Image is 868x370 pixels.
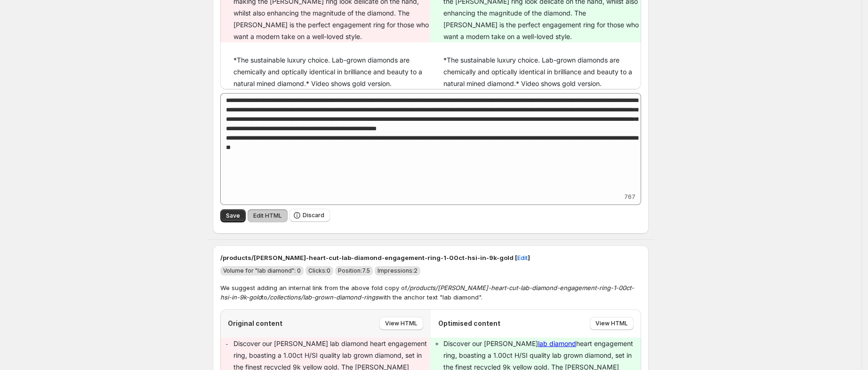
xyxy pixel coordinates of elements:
span: Position: 7.5 [338,267,370,274]
div: *The sustainable luxury choice. Lab-grown diamonds are chemically and optically identical in bril... [443,42,641,89]
span: Save [226,212,240,220]
p: We suggest adding an internal link from the above fold copy of to with the anchor text "lab diamo... [220,283,641,302]
span: View HTML [385,320,418,327]
span: Edit HTML [253,212,282,220]
span: Volume for "lab diamond": 0 [223,267,301,274]
a: lab diamond [538,339,576,347]
span: Impressions: 2 [378,267,418,274]
button: View HTML [379,317,423,330]
div: *The sustainable luxury choice. Lab-grown diamonds are chemically and optically identical in bril... [233,42,430,89]
button: Edit [512,250,533,265]
span: Edit [517,253,528,262]
em: /collections/lab-grown-diamond-rings [267,293,378,301]
p: /products/[PERSON_NAME]-heart-cut-lab-diamond-engagement-ring-1-00ct-hsi-in-9k-gold [ ] [220,253,641,262]
button: View HTML [590,317,634,330]
span: View HTML [595,320,628,327]
pre: - [225,338,229,350]
p: Optimised content [438,319,500,328]
button: Save [220,209,246,222]
em: /products/[PERSON_NAME]-heart-cut-lab-diamond-engagement-ring-1-00ct-hsi-in-9k-gold [220,284,634,301]
pre: + [435,338,439,350]
span: Discard [303,212,324,219]
button: Edit HTML [248,209,288,222]
button: Discard [289,209,330,222]
span: Clicks: 0 [308,267,330,274]
p: Original content [228,319,282,328]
